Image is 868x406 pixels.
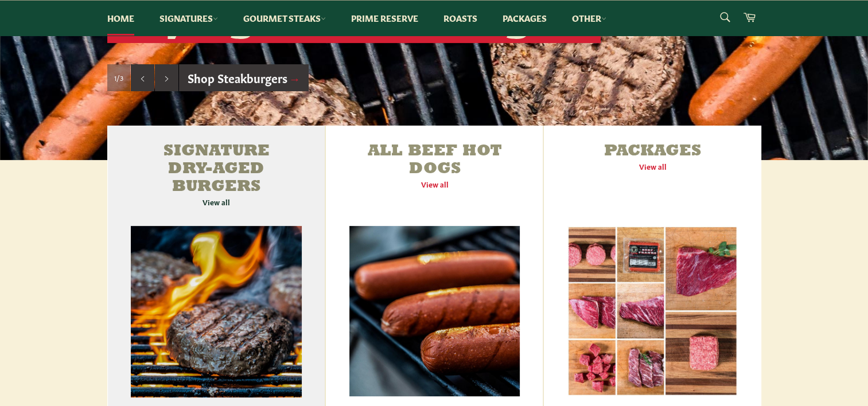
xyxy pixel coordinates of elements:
[155,64,178,92] button: Next slide
[289,69,301,85] span: →
[96,1,146,36] a: Home
[232,1,337,36] a: Gourmet Steaks
[179,64,309,92] a: Shop Steakburgers
[340,1,430,36] a: Prime Reserve
[107,64,130,92] div: Slide 1, current
[148,1,229,36] a: Signatures
[491,1,558,36] a: Packages
[560,1,618,36] a: Other
[114,73,123,83] span: 1/3
[131,64,154,92] button: Previous slide
[432,1,489,36] a: Roasts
